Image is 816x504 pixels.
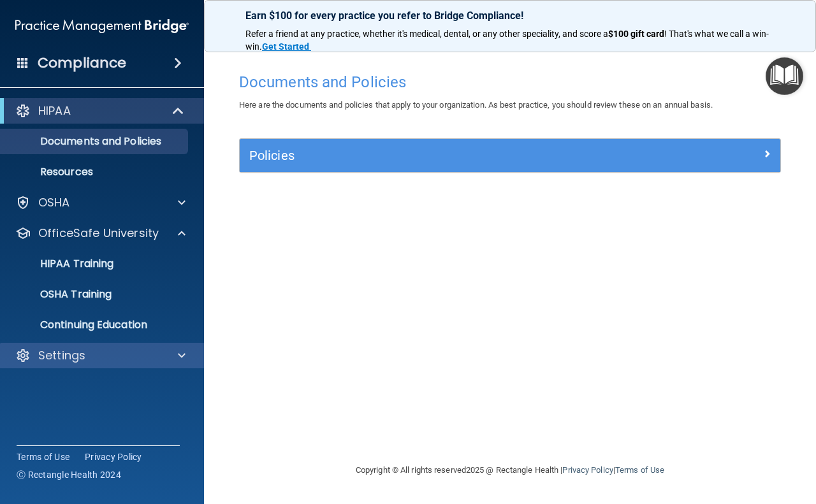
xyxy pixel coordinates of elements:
h4: Compliance [38,54,126,72]
a: Privacy Policy [562,465,613,475]
p: OSHA [38,195,70,210]
button: Open Resource Center [766,57,803,95]
a: OSHA [15,195,186,210]
p: Resources [8,166,182,178]
span: Refer a friend at any practice, whether it's medical, dental, or any other speciality, and score a [245,29,608,39]
a: Settings [15,348,186,363]
p: OSHA Training [8,288,112,301]
a: Privacy Policy [85,450,142,463]
span: Here are the documents and policies that apply to your organization. As best practice, you should... [239,100,713,110]
h4: Documents and Policies [239,74,781,90]
p: Settings [38,348,85,363]
p: Earn $100 for every practice you refer to Bridge Compliance! [245,10,775,22]
h5: Policies [249,148,636,162]
strong: Get Started [262,41,309,52]
a: HIPAA [15,103,185,119]
a: Terms of Use [615,465,664,475]
p: HIPAA Training [8,257,113,270]
span: Ⓒ Rectangle Health 2024 [17,468,121,481]
a: OfficeSafe University [15,226,186,241]
p: OfficeSafe University [38,226,159,241]
p: HIPAA [38,103,71,119]
a: Policies [249,145,771,166]
img: PMB logo [15,13,189,39]
a: Get Started [262,41,311,52]
p: Documents and Policies [8,135,182,148]
a: Terms of Use [17,450,69,463]
strong: $100 gift card [608,29,664,39]
p: Continuing Education [8,319,182,331]
span: ! That's what we call a win-win. [245,29,769,52]
div: Copyright © All rights reserved 2025 @ Rectangle Health | | [277,450,743,491]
